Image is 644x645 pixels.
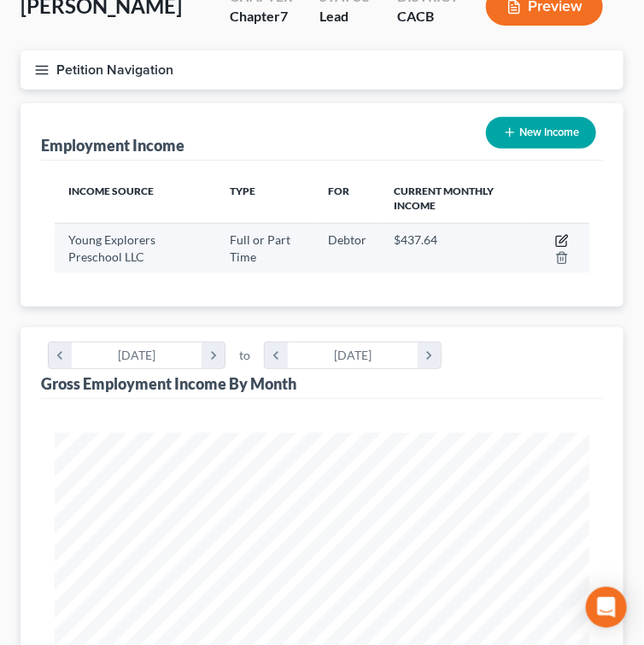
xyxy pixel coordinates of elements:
[68,185,154,197] span: Income Source
[280,8,288,24] span: 7
[395,185,495,212] span: Current Monthly Income
[486,117,596,149] button: New Income
[395,232,438,247] span: $437.64
[230,232,290,264] span: Full or Part Time
[329,232,367,247] span: Debtor
[397,7,459,26] div: CACB
[239,347,250,364] span: to
[41,373,296,394] div: Gross Employment Income By Month
[418,343,441,368] i: chevron_right
[68,232,155,264] span: Young Explorers Preschool LLC
[202,343,225,368] i: chevron_right
[230,7,292,26] div: Chapter
[230,185,255,197] span: Type
[288,343,419,368] div: [DATE]
[20,50,624,90] button: Petition Navigation
[41,135,184,155] div: Employment Income
[49,343,72,368] i: chevron_left
[586,587,627,628] div: Open Intercom Messenger
[329,185,350,197] span: For
[319,7,370,26] div: Lead
[265,343,288,368] i: chevron_left
[72,343,202,368] div: [DATE]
